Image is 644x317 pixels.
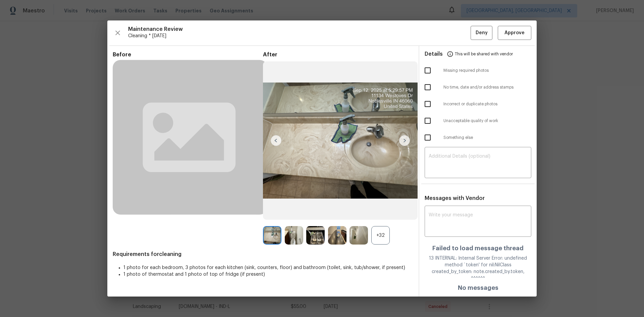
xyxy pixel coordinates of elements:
[419,96,537,112] div: Incorrect or duplicate photos
[443,118,531,124] span: Unacceptable quality of work
[443,135,531,141] span: Something else
[498,26,531,40] button: Approve
[425,46,443,62] span: Details
[476,29,488,37] span: Deny
[455,46,513,62] span: This will be shared with vendor
[128,33,471,39] span: Cleaning * [DATE]
[504,29,525,37] span: Approve
[425,255,531,282] div: 13 INTERNAL: Internal Server Error: undefined method `token' for nil:NilClass created_by_token: n...
[443,85,531,90] span: No time, date and/or address stamps
[271,135,281,146] img: left-chevron-button-url
[113,51,263,58] span: Before
[113,251,413,258] span: Requirements for cleaning
[419,62,537,79] div: Missing required photos
[128,26,471,33] span: Maintenance Review
[419,112,537,129] div: Unacceptable quality of work
[443,68,531,73] span: Missing required photos
[123,264,413,271] li: 1 photo for each bedroom, 3 photos for each kitchen (sink, counters, floor) and bathroom (toilet,...
[458,284,498,291] h4: No messages
[443,101,531,107] span: Incorrect or duplicate photos
[425,245,531,252] h4: Failed to load message thread
[123,271,413,278] li: 1 photo of thermostat and 1 photo of top of fridge (if present)
[399,135,410,146] img: right-chevron-button-url
[419,79,537,96] div: No time, date and/or address stamps
[371,226,390,245] div: +32
[419,129,537,146] div: Something else
[425,196,485,201] span: Messages with Vendor
[471,26,492,40] button: Deny
[263,51,413,58] span: After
